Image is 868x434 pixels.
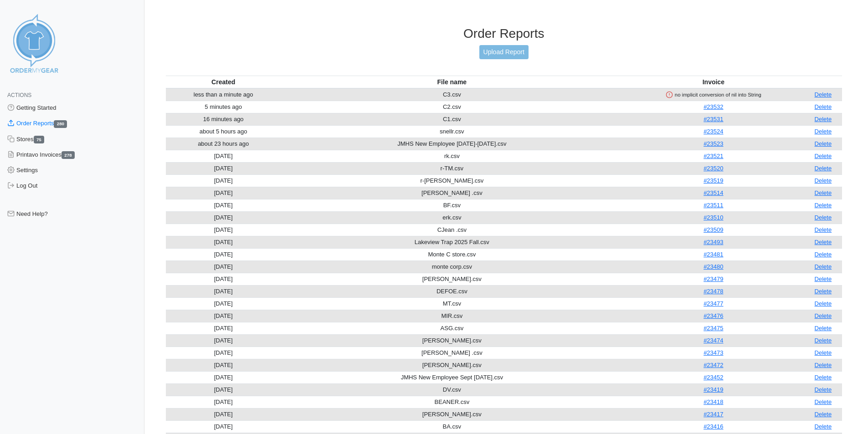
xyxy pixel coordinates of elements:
span: 280 [54,120,67,128]
a: #23477 [704,300,723,307]
span: Actions [7,92,31,98]
td: ASG.csv [281,322,623,334]
a: Delete [815,263,832,270]
a: Delete [815,177,832,184]
td: 5 minutes ago [166,101,281,113]
td: [DATE] [166,273,281,285]
a: #23452 [704,374,723,381]
a: Delete [815,153,832,159]
span: 75 [34,136,45,143]
a: #23475 [704,325,723,332]
td: JMHS New Employee Sept [DATE].csv [281,371,623,383]
td: C2.csv [281,101,623,113]
td: [DATE] [166,199,281,211]
h3: Order Reports [166,26,842,41]
a: Delete [815,349,832,356]
a: #23532 [704,103,723,110]
td: [PERSON_NAME] .csv [281,187,623,199]
a: Delete [815,288,832,295]
td: [DATE] [166,187,281,199]
td: [PERSON_NAME].csv [281,273,623,285]
a: Delete [815,276,832,282]
td: [DATE] [166,174,281,187]
a: #23419 [704,386,723,393]
td: BEANER.csv [281,396,623,408]
a: Delete [815,165,832,172]
a: Delete [815,374,832,381]
td: JMHS New Employee [DATE]-[DATE].csv [281,138,623,150]
a: Upload Report [479,45,529,59]
td: DEFOE.csv [281,285,623,297]
td: MIR.csv [281,310,623,322]
td: BA.csv [281,420,623,433]
td: MT.csv [281,297,623,310]
td: [DATE] [166,310,281,322]
a: Delete [815,140,832,147]
a: #23479 [704,276,723,282]
td: DV.csv [281,383,623,396]
td: [PERSON_NAME].csv [281,334,623,347]
td: r-TM.csv [281,162,623,174]
td: snellr.csv [281,125,623,138]
th: Created [166,76,281,88]
a: #23418 [704,398,723,405]
td: [DATE] [166,150,281,162]
a: Delete [815,239,832,245]
td: [DATE] [166,260,281,273]
a: Delete [815,300,832,307]
a: Delete [815,128,832,135]
td: about 5 hours ago [166,125,281,138]
a: #23478 [704,288,723,295]
a: Delete [815,423,832,430]
a: #23493 [704,239,723,245]
a: Delete [815,251,832,258]
a: #23416 [704,423,723,430]
td: less than a minute ago [166,88,281,101]
td: [DATE] [166,334,281,347]
a: #23519 [704,177,723,184]
a: Delete [815,202,832,209]
a: #23514 [704,189,723,196]
a: #23509 [704,226,723,233]
a: #23474 [704,337,723,344]
td: [PERSON_NAME] .csv [281,347,623,359]
a: #23531 [704,116,723,123]
a: #23524 [704,128,723,135]
td: C3.csv [281,88,623,101]
td: [DATE] [166,420,281,433]
td: r-[PERSON_NAME].csv [281,174,623,187]
div: no implicit conversion of nil into String [625,91,802,99]
a: Delete [815,91,832,98]
td: [DATE] [166,396,281,408]
td: [DATE] [166,236,281,248]
th: Invoice [623,76,804,88]
a: Delete [815,214,832,221]
td: Lakeview Trap 2025 Fall.csv [281,236,623,248]
a: #23520 [704,165,723,172]
a: #23480 [704,263,723,270]
a: #23476 [704,312,723,319]
a: Delete [815,386,832,393]
td: [DATE] [166,359,281,371]
td: C1.csv [281,113,623,125]
a: Delete [815,362,832,368]
a: Delete [815,116,832,123]
a: Delete [815,226,832,233]
a: Delete [815,189,832,196]
td: BF.csv [281,199,623,211]
td: [DATE] [166,383,281,396]
td: [DATE] [166,347,281,359]
span: 278 [62,151,75,159]
a: Delete [815,325,832,332]
a: #23511 [704,202,723,209]
td: [DATE] [166,211,281,224]
a: Delete [815,312,832,319]
td: 16 minutes ago [166,113,281,125]
td: rk.csv [281,150,623,162]
td: [DATE] [166,248,281,260]
a: Delete [815,103,832,110]
td: [DATE] [166,297,281,310]
td: [DATE] [166,322,281,334]
a: #23417 [704,411,723,418]
td: erk.csv [281,211,623,224]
